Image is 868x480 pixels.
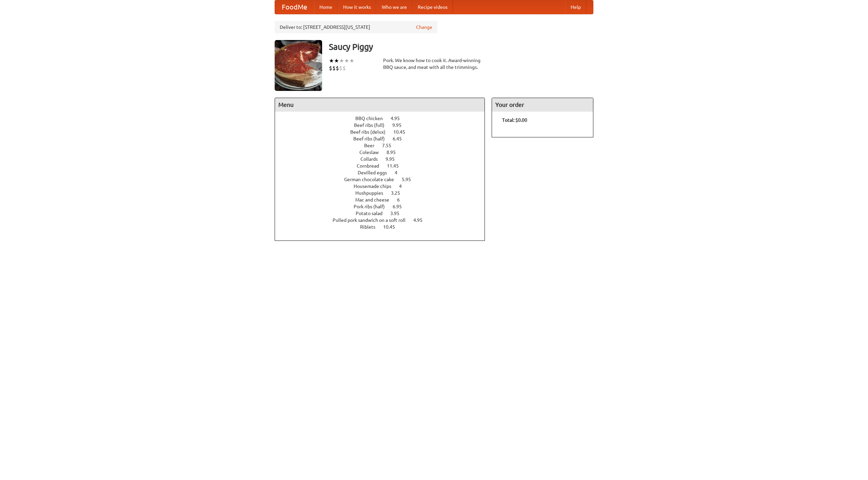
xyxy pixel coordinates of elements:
a: Cornbread 11.45 [357,163,411,169]
li: $ [329,64,332,72]
span: Devilled eggs [358,170,394,175]
span: Pulled pork sandwich on a soft roll [333,217,412,223]
span: 5.95 [402,177,418,182]
span: German chocolate cake [344,177,401,182]
li: ★ [344,57,349,64]
span: 11.45 [387,163,406,169]
a: Potato salad 3.95 [356,211,412,216]
a: How it works [338,0,376,14]
a: Housemade chips 4 [354,184,414,189]
span: 6.95 [393,204,409,209]
a: Coleslaw 8.95 [359,150,408,155]
li: $ [339,64,342,72]
span: 4.95 [391,116,407,121]
img: angular.jpg [275,40,322,91]
a: Mac and cheese 6 [355,197,412,203]
span: Beef ribs (full) [354,122,391,128]
span: Potato salad [356,211,389,216]
a: Beef ribs (delux) 10.45 [350,129,418,135]
div: Deliver to: [STREET_ADDRESS][US_STATE] [275,21,437,33]
span: 7.55 [382,143,398,148]
span: 6.45 [393,136,409,141]
a: Beef ribs (full) 9.95 [354,122,414,128]
div: Pork. We know how to cook it. Award-winning BBQ sauce, and meat with all the trimmings. [383,57,485,71]
li: ★ [349,57,354,64]
a: Beer 7.55 [364,143,404,148]
a: FoodMe [275,0,314,14]
span: Riblets [360,224,382,230]
span: 10.45 [383,224,402,230]
span: Coleslaw [359,150,386,155]
span: 3.25 [391,190,407,196]
a: Home [314,0,338,14]
li: $ [332,64,336,72]
span: Pork ribs (half) [354,204,392,209]
span: Mac and cheese [355,197,396,203]
a: Devilled eggs 4 [358,170,410,175]
a: Help [565,0,586,14]
li: $ [336,64,339,72]
span: Beer [364,143,381,148]
span: 4 [399,184,409,189]
span: Housemade chips [354,184,398,189]
a: German chocolate cake 5.95 [344,177,423,182]
li: ★ [329,57,334,64]
b: Total: $0.00 [502,117,527,123]
span: BBQ chicken [355,116,390,121]
span: Hushpuppies [355,190,390,196]
span: 6 [397,197,407,203]
span: 4.95 [413,217,429,223]
span: Beef ribs (half) [353,136,392,141]
a: Recipe videos [412,0,453,14]
a: Riblets 10.45 [360,224,408,230]
a: BBQ chicken 4.95 [355,116,412,121]
a: Collards 9.95 [360,156,407,162]
span: 9.95 [386,156,401,162]
span: 10.45 [393,129,412,135]
h4: Menu [275,98,485,112]
a: Pulled pork sandwich on a soft roll 4.95 [333,217,435,223]
h3: Saucy Piggy [329,40,593,54]
a: Change [416,24,432,31]
a: Beef ribs (half) 6.45 [353,136,414,141]
span: Beef ribs (delux) [350,129,392,135]
span: Collards [360,156,384,162]
h4: Your order [492,98,593,112]
li: ★ [339,57,344,64]
span: 4 [395,170,404,175]
li: $ [342,64,346,72]
a: Pork ribs (half) 6.95 [354,204,414,209]
span: 9.95 [392,122,408,128]
a: Hushpuppies 3.25 [355,190,413,196]
li: ★ [334,57,339,64]
span: 3.95 [390,211,406,216]
span: 8.95 [387,150,402,155]
a: Who we are [376,0,412,14]
span: Cornbread [357,163,386,169]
